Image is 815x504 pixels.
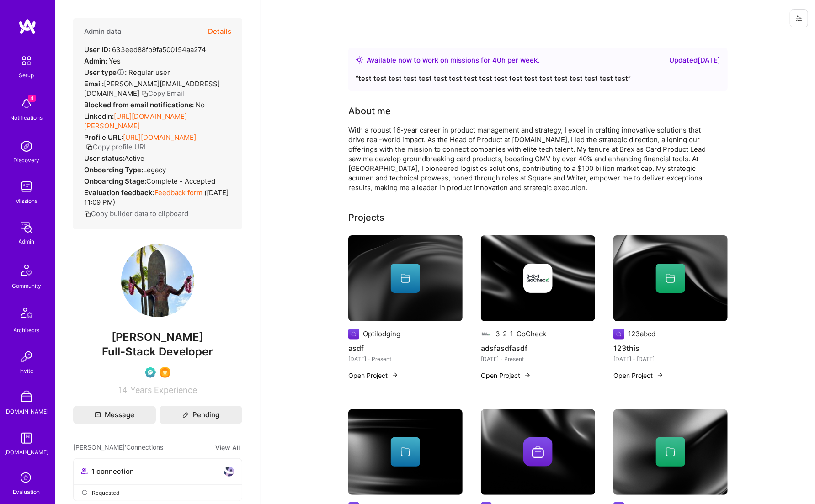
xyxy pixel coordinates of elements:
img: arrow-right [524,371,531,379]
strong: Admin: [84,57,107,65]
span: 40 [492,56,501,64]
img: Company logo [523,437,553,467]
img: Company logo [348,329,359,340]
img: cover [613,409,728,495]
h4: Admin data [84,27,122,36]
i: icon SelectionTeam [18,470,35,487]
img: setup [17,51,36,70]
img: Architects [16,303,37,325]
img: guide book [17,429,36,447]
div: Projects [348,211,384,224]
button: Details [208,18,231,45]
span: 1 connection [91,467,134,476]
div: Updated [DATE] [669,55,720,66]
div: Invite [20,366,34,376]
a: [URL][DOMAIN_NAME] [123,133,196,142]
i: icon PendingGray [81,489,88,496]
button: 1 connectionavatarRequested [73,458,242,501]
div: “ test test test test test test test test test test test test test test test test test test ” [356,73,720,84]
img: admin teamwork [17,218,36,237]
div: With a robust 16-year career in product management and strategy, I excel in crafting innovative s... [348,125,714,192]
div: [DATE] - [DATE] [613,354,728,364]
img: Community [16,259,37,281]
div: [DOMAIN_NAME] [5,447,49,457]
img: cover [613,235,728,321]
img: cover [348,235,463,321]
div: [DATE] - Present [481,354,595,364]
img: teamwork [17,178,36,196]
strong: User ID: [84,45,110,54]
img: Availability [356,56,363,64]
span: 14 [118,385,128,395]
button: Copy Email [141,89,184,98]
img: Invite [17,348,36,366]
img: bell [17,95,36,113]
span: [PERSON_NAME]' Connections [73,442,163,453]
img: Company logo [523,264,553,293]
img: Company logo [481,329,492,340]
span: [PERSON_NAME][EMAIL_ADDRESS][DOMAIN_NAME] [84,80,220,98]
div: Community [12,281,41,291]
div: [DOMAIN_NAME] [5,407,49,416]
div: 123abcd [628,329,655,339]
i: icon Copy [141,90,148,97]
div: 633eed88fb9fa500154aa274 [84,45,206,54]
div: Architects [14,325,40,335]
img: arrow-right [656,371,664,379]
span: legacy [143,165,166,174]
div: Discovery [14,155,40,165]
img: User Avatar [121,244,194,317]
span: Full-Stack Developer [102,345,213,358]
img: cover [348,409,463,495]
div: No [84,100,205,110]
button: Copy profile URL [86,142,148,152]
span: Requested [92,488,119,498]
div: 3-2-1-GoCheck [495,329,546,339]
span: [PERSON_NAME] [73,330,242,344]
img: SelectionTeam [160,367,170,378]
img: cover [481,409,595,495]
strong: Profile URL: [84,133,123,142]
div: Setup [19,70,34,80]
h4: 123this [613,342,728,354]
button: Open Project [481,371,531,380]
div: Available now to work on missions for h per week . [367,55,539,66]
strong: Evaluation feedback: [84,188,154,197]
i: icon Copy [84,211,91,218]
strong: User type : [84,68,127,77]
i: Help [117,68,125,76]
span: 4 [28,95,36,102]
a: Feedback form [154,188,202,197]
strong: Onboarding Type: [84,165,143,174]
img: A Store [17,388,36,407]
div: Missions [16,196,38,206]
div: Yes [84,56,121,66]
img: discovery [17,137,36,155]
span: Complete - Accepted [146,177,215,186]
h4: asdf [348,342,463,354]
i: icon Collaborator [81,468,88,475]
a: [URL][DOMAIN_NAME][PERSON_NAME] [84,112,187,130]
span: Active [124,154,144,163]
img: avatar [224,466,234,477]
strong: Onboarding Stage: [84,177,146,186]
div: Notifications [11,113,43,122]
i: icon Copy [86,144,93,151]
strong: Blocked from email notifications: [84,101,196,109]
i: icon Edit [182,412,189,418]
span: Years Experience [130,385,197,395]
strong: User status: [84,154,124,163]
button: Pending [160,406,242,424]
div: Optilodging [363,329,400,339]
button: Message [73,406,156,424]
div: Evaluation [13,487,40,497]
button: View All [213,442,242,453]
strong: LinkedIn: [84,112,114,121]
i: icon Mail [95,412,101,418]
button: Open Project [613,371,664,380]
strong: Email: [84,80,104,88]
img: arrow-right [391,371,399,379]
button: Copy builder data to clipboard [84,209,188,218]
img: cover [481,235,595,321]
div: [DATE] - Present [348,354,463,364]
